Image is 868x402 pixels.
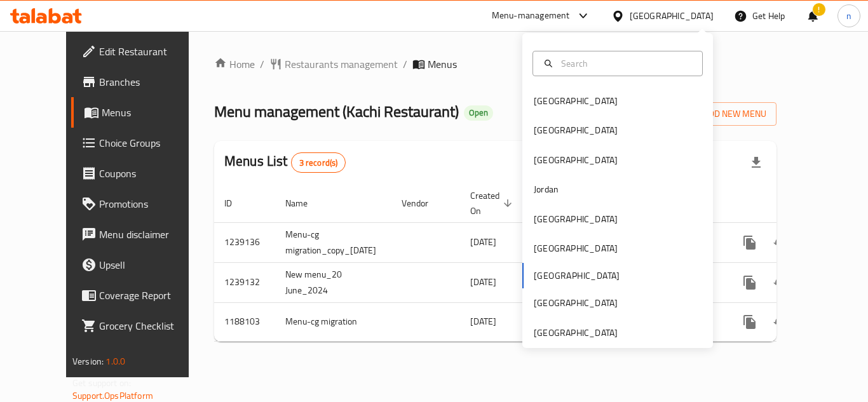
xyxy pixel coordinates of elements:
[534,94,618,108] div: [GEOGRAPHIC_DATA]
[224,152,346,173] h2: Menus List
[99,44,201,59] span: Edit Restaurant
[275,222,391,262] td: Menu-cg migration_copy_[DATE]
[71,97,211,128] a: Menus
[99,166,201,181] span: Coupons
[556,57,695,70] input: Search
[464,107,493,118] span: Open
[71,128,211,158] a: Choice Groups
[102,105,201,120] span: Menus
[224,196,248,211] span: ID
[71,311,211,341] a: Grocery Checklist
[214,302,275,341] td: 1188103
[534,153,618,167] div: [GEOGRAPHIC_DATA]
[470,234,496,250] span: [DATE]
[292,157,346,169] span: 3 record(s)
[403,57,407,72] li: /
[735,227,765,258] button: more
[291,152,346,173] div: Total records count
[71,67,211,97] a: Branches
[99,135,201,151] span: Choice Groups
[534,212,618,226] div: [GEOGRAPHIC_DATA]
[428,57,457,72] span: Menus
[71,36,211,67] a: Edit Restaurant
[741,147,771,178] div: Export file
[214,57,776,72] nav: breadcrumb
[275,302,391,341] td: Menu-cg migration
[285,196,324,211] span: Name
[534,241,618,255] div: [GEOGRAPHIC_DATA]
[724,184,867,223] th: Actions
[470,274,496,290] span: [DATE]
[269,57,398,72] a: Restaurants management
[688,106,766,122] span: Add New Menu
[214,262,275,302] td: 1239132
[275,262,391,302] td: New menu_20 June_2024
[99,257,201,272] span: Upsell
[765,307,796,337] button: Change Status
[678,102,776,126] button: Add New Menu
[71,250,211,280] a: Upsell
[71,219,211,250] a: Menu disclaimer
[99,74,201,90] span: Branches
[735,267,765,298] button: more
[534,182,559,196] div: Jordan
[402,196,445,211] span: Vendor
[105,353,125,370] span: 1.0.0
[534,296,618,310] div: [GEOGRAPHIC_DATA]
[470,313,496,330] span: [DATE]
[846,9,851,23] span: n
[99,288,201,303] span: Coverage Report
[72,375,131,391] span: Get support on:
[214,57,255,72] a: Home
[735,307,765,337] button: more
[534,326,618,340] div: [GEOGRAPHIC_DATA]
[214,184,867,342] table: enhanced table
[260,57,264,72] li: /
[99,227,201,242] span: Menu disclaimer
[492,8,570,23] div: Menu-management
[72,353,104,370] span: Version:
[534,123,618,137] div: [GEOGRAPHIC_DATA]
[71,280,211,311] a: Coverage Report
[285,57,398,72] span: Restaurants management
[765,227,796,258] button: Change Status
[630,9,714,23] div: [GEOGRAPHIC_DATA]
[765,267,796,298] button: Change Status
[470,188,516,218] span: Created On
[99,318,201,333] span: Grocery Checklist
[71,189,211,219] a: Promotions
[214,97,459,126] span: Menu management ( Kachi Restaurant )
[71,158,211,189] a: Coupons
[214,222,275,262] td: 1239136
[99,196,201,211] span: Promotions
[464,105,493,121] div: Open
